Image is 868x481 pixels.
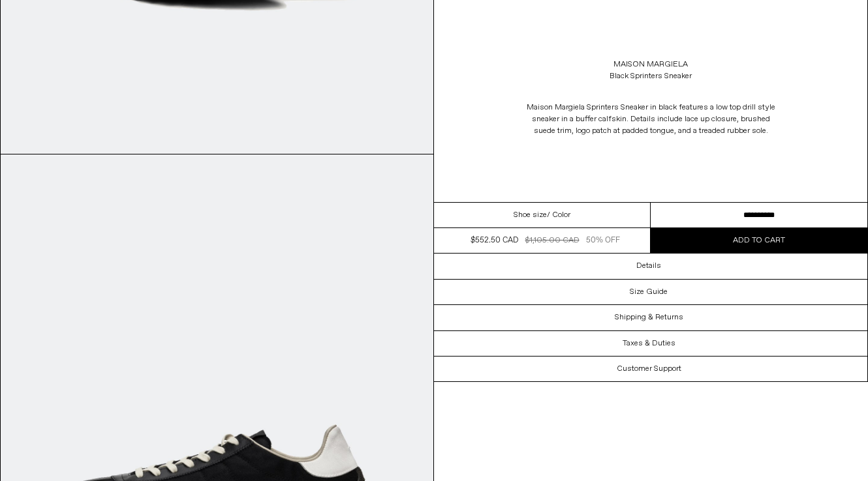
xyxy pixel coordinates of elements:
[613,59,688,70] a: Maison Margiela
[547,209,570,221] span: / Color
[630,287,668,297] h3: Size Guide
[623,339,675,348] h3: Taxes & Duties
[617,364,681,373] h3: Customer Support
[651,228,867,253] button: Add to cart
[471,235,518,246] div: $552.50 CAD
[733,235,785,246] span: Add to cart
[610,70,692,82] div: Black Sprinters Sneaker
[514,209,547,221] span: Shoe size
[636,261,661,270] h3: Details
[615,313,683,322] h3: Shipping & Returns
[586,235,620,246] div: 50% OFF
[525,235,580,246] div: $1,105.00 CAD
[520,95,781,143] p: Maison Margiela Sprinters Sneaker in black features a low top drill style sneaker in a buffer cal...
